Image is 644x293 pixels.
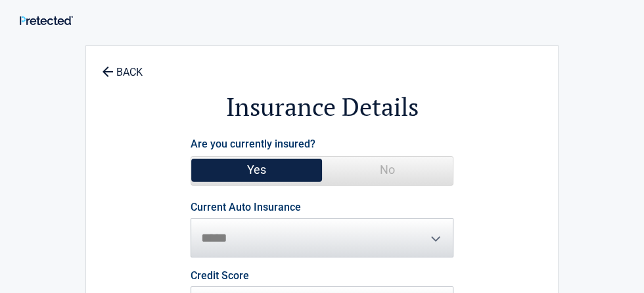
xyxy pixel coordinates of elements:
[322,157,453,183] span: No
[99,55,145,78] a: BACK
[191,157,322,183] span: Yes
[191,202,301,213] label: Current Auto Insurance
[191,271,249,281] label: Credit Score
[191,135,315,153] label: Are you currently insured?
[20,16,73,26] img: Main Logo
[93,90,551,124] h2: Insurance Details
